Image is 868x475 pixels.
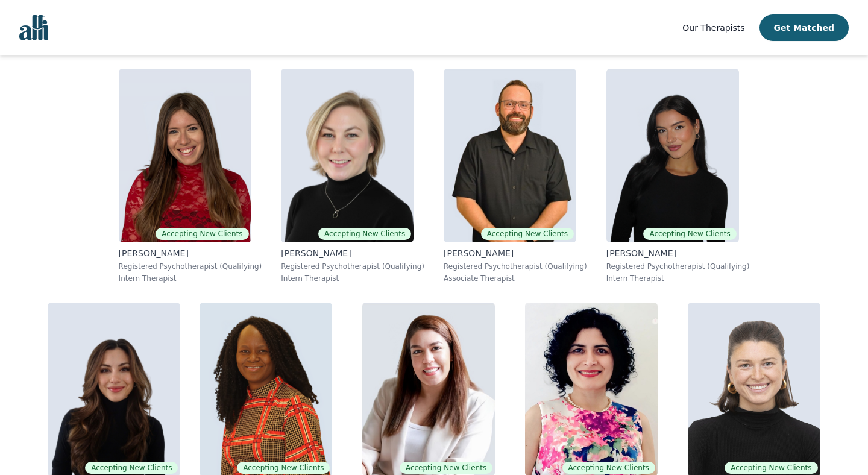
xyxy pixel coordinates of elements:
span: Accepting New Clients [562,462,655,474]
a: Jocelyn_CrawfordAccepting New Clients[PERSON_NAME]Registered Psychotherapist (Qualifying)Intern T... [271,59,434,293]
p: [PERSON_NAME] [119,247,262,259]
span: Accepting New Clients [237,462,330,474]
p: Associate Therapist [444,274,587,283]
img: Alisha_Levine [119,69,251,242]
p: Intern Therapist [281,274,424,283]
img: Jocelyn_Crawford [281,69,414,242]
span: Accepting New Clients [400,462,492,474]
a: Alyssa_TweedieAccepting New Clients[PERSON_NAME]Registered Psychotherapist (Qualifying)Intern The... [597,59,759,293]
img: Alyssa_Tweedie [606,69,739,242]
p: Registered Psychotherapist (Qualifying) [444,262,587,271]
span: Accepting New Clients [156,228,248,240]
span: Our Therapists [682,23,744,33]
p: [PERSON_NAME] [444,247,587,259]
span: Accepting New Clients [725,462,817,474]
button: Get Matched [759,14,849,41]
p: Registered Psychotherapist (Qualifying) [119,262,262,271]
a: Alisha_LevineAccepting New Clients[PERSON_NAME]Registered Psychotherapist (Qualifying)Intern Ther... [109,59,272,293]
p: [PERSON_NAME] [281,247,424,259]
p: [PERSON_NAME] [606,247,750,259]
a: Josh_CadieuxAccepting New Clients[PERSON_NAME]Registered Psychotherapist (Qualifying)Associate Th... [434,59,597,293]
span: Accepting New Clients [643,228,736,240]
p: Registered Psychotherapist (Qualifying) [281,262,424,271]
span: Accepting New Clients [481,228,574,240]
span: Accepting New Clients [318,228,411,240]
img: Josh_Cadieux [444,69,576,242]
p: Registered Psychotherapist (Qualifying) [606,262,750,271]
span: Accepting New Clients [85,462,178,474]
p: Intern Therapist [119,274,262,283]
p: Intern Therapist [606,274,750,283]
a: Our Therapists [682,20,744,35]
img: alli logo [19,15,48,40]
